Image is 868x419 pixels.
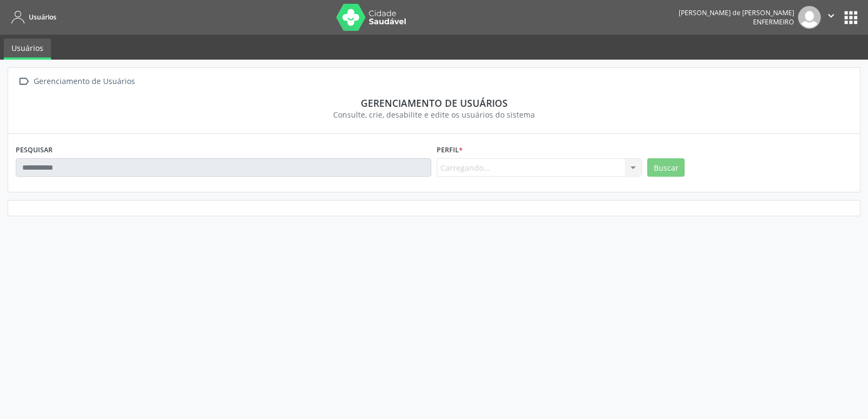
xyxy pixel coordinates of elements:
div: [PERSON_NAME] de [PERSON_NAME] [679,8,794,17]
label: Perfil [437,141,463,158]
a: Usuários [4,38,51,60]
span: Enfermeiro [753,17,794,27]
div: Consulte, crie, desabilite e edite os usuários do sistema [23,109,845,120]
a:  Gerenciamento de Usuários [16,74,137,89]
div: Gerenciamento de usuários [23,97,845,109]
span: Usuários [29,12,56,22]
button: Buscar [647,158,685,177]
button: apps [841,8,860,27]
div: Gerenciamento de Usuários [31,74,137,89]
i:  [16,74,31,89]
a: Usuários [8,8,56,26]
img: img [798,6,821,29]
label: PESQUISAR [16,141,53,158]
i:  [825,10,837,22]
button:  [821,6,841,29]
